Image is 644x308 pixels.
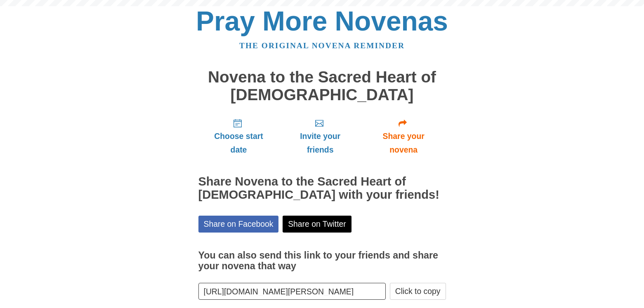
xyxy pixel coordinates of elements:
span: Share your novena [370,129,438,157]
a: Choose start date [198,112,279,161]
a: Invite your friends [279,112,361,161]
a: Share on Facebook [198,216,279,233]
a: The original novena reminder [239,41,405,50]
a: Pray More Novenas [196,6,448,36]
a: Share on Twitter [283,216,351,233]
h3: You can also send this link to your friends and share your novena that way [198,250,446,271]
h2: Share Novena to the Sacred Heart of [DEMOGRAPHIC_DATA] with your friends! [198,175,446,202]
h1: Novena to the Sacred Heart of [DEMOGRAPHIC_DATA] [198,68,446,103]
span: Invite your friends [287,129,353,157]
a: Share your novena [361,112,446,161]
span: Choose start date [207,129,271,157]
button: Click to copy [390,283,446,300]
